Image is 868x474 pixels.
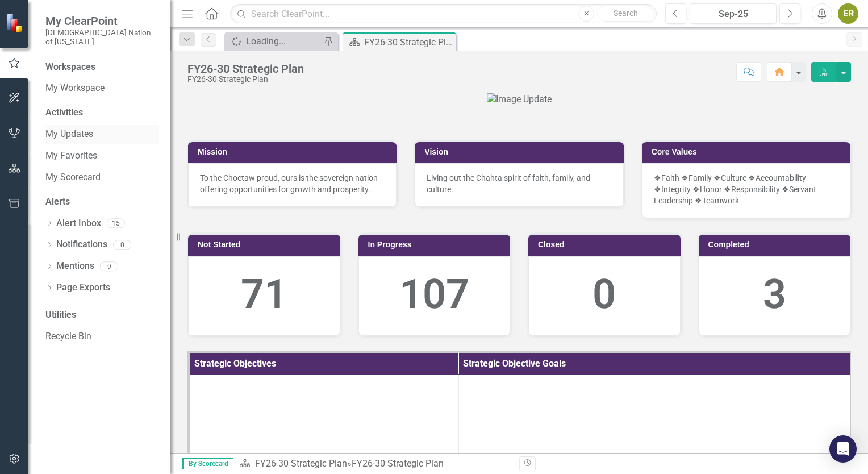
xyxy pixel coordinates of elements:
a: My Scorecard [45,171,159,184]
div: FY26-30 Strategic Plan [187,75,304,84]
span: Search [614,9,638,18]
div: 107 [370,265,499,324]
div: 0 [113,240,131,250]
a: Alert Inbox [56,217,101,230]
a: Loading... [227,34,321,48]
img: ClearPoint Strategy [5,12,26,33]
span: To the Choctaw proud, ours is the sovereign nation offering opportunities for growth and prosperity. [200,173,378,194]
a: My Updates [45,128,159,141]
div: Workspaces [45,61,95,74]
h3: Closed [538,240,675,249]
span: My ClearPoint [45,14,159,28]
h3: Completed [708,240,845,249]
div: Alerts [45,196,159,209]
a: Page Exports [56,281,110,294]
div: 15 [107,219,125,228]
img: Image Update [487,93,552,106]
h3: Core Values [652,148,845,156]
div: Activities [45,106,159,119]
h3: Vision [424,148,617,156]
div: FY26-30 Strategic Plan [364,35,453,49]
div: 71 [200,265,328,324]
div: Open Intercom Messenger [829,435,857,463]
button: Search [597,6,654,22]
h3: In Progress [368,240,505,249]
div: Sep-25 [694,7,773,21]
a: Recycle Bin [45,330,159,343]
div: 9 [100,261,118,271]
h3: Mission [198,148,391,156]
div: FY26-30 Strategic Plan [352,458,444,469]
div: » [239,458,511,471]
div: 0 [540,265,669,324]
input: Search ClearPoint... [230,4,657,24]
span: By Scorecard [182,458,233,469]
div: Loading... [246,34,321,48]
h3: Not Started [198,240,335,249]
div: 3 [711,265,839,324]
a: My Favorites [45,149,159,163]
a: FY26-30 Strategic Plan [255,458,347,469]
a: Notifications [56,238,107,251]
small: [DEMOGRAPHIC_DATA] Nation of [US_STATE] [45,28,159,47]
a: My Workspace [45,82,159,95]
div: Utilities [45,309,159,322]
span: Living out the Chahta spirit of faith, family, and culture. [427,173,590,194]
a: Mentions [56,260,94,273]
button: Sep-25 [690,3,777,24]
div: FY26-30 Strategic Plan [187,63,304,75]
button: ER [838,3,858,24]
p: ❖Faith ❖Family ❖Culture ❖Accountability ❖Integrity ❖Honor ❖Responsibility ❖Servant Leadership ❖Te... [654,172,838,206]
